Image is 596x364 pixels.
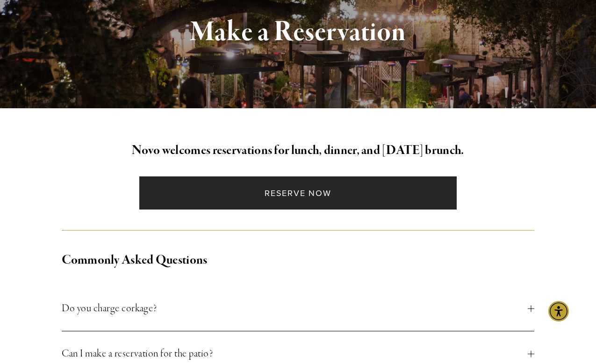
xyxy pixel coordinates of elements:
strong: Make a Reservation [190,14,406,50]
div: Accessibility Menu [548,301,569,322]
span: Do you charge corkage? [62,300,527,317]
h2: Commonly Asked Questions [62,251,534,270]
h2: Novo welcomes reservations for lunch, dinner, and [DATE] brunch. [62,141,534,161]
span: Can I make a reservation for the patio? [62,345,527,362]
a: Reserve Now [139,176,456,210]
button: Do you charge corkage? [62,286,534,331]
